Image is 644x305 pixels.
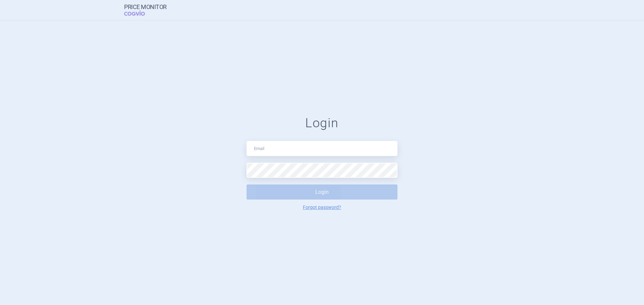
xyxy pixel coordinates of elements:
input: Email [247,141,397,156]
a: Price MonitorCOGVIO [124,4,167,16]
button: Login [247,184,397,200]
strong: Price Monitor [124,4,167,10]
h1: Login [247,116,397,131]
a: Forgot password? [303,205,341,210]
span: COGVIO [124,10,154,16]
